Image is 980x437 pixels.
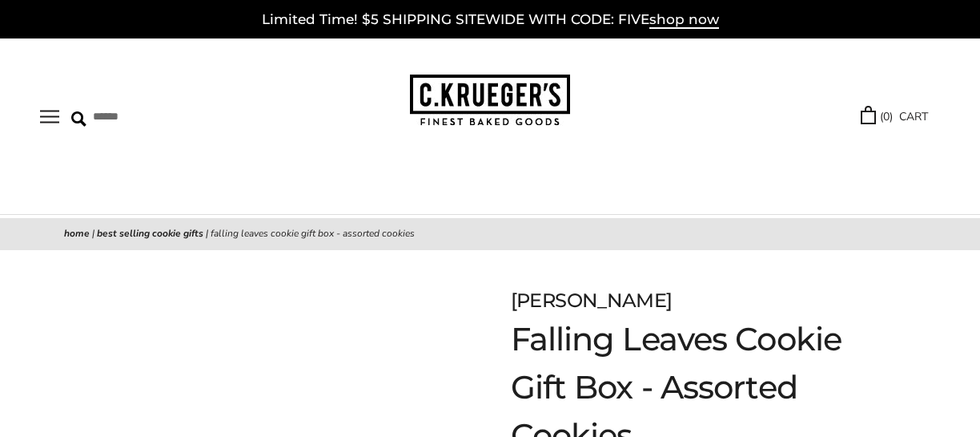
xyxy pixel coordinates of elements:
img: Search [71,111,86,127]
input: Search [71,104,259,129]
button: Open navigation [40,110,59,123]
img: C.KRUEGER'S [410,75,570,127]
span: | [206,227,208,240]
span: | [92,227,94,240]
a: Best Selling Cookie Gifts [97,227,203,240]
span: Falling Leaves Cookie Gift Box - Assorted Cookies [211,227,415,240]
div: [PERSON_NAME] [511,286,900,315]
span: shop now [649,11,719,29]
a: Home [64,227,90,240]
nav: breadcrumbs [64,226,916,242]
a: (0) CART [861,107,928,126]
a: Limited Time! $5 SHIPPING SITEWIDE WITH CODE: FIVEshop now [262,11,719,29]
